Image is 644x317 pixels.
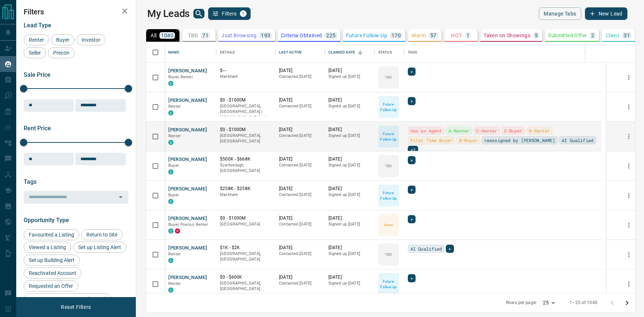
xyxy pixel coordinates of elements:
div: Precon [48,47,75,58]
p: 193 [261,33,270,38]
p: TBD [385,75,392,80]
button: New Lead [585,7,627,20]
span: B-Buyer [459,137,478,144]
span: Rent Price [24,125,51,132]
p: $0 - $600K [220,274,272,280]
button: [PERSON_NAME] [168,127,207,134]
p: [DATE] [279,215,321,221]
div: Return to Site [81,229,123,240]
button: more [623,131,634,142]
span: Lead Type [24,22,51,29]
button: more [623,220,634,231]
div: Claimed Date [328,42,355,63]
p: Client [606,33,619,38]
div: + [408,156,416,164]
button: [PERSON_NAME] [168,156,207,163]
span: Renter [168,252,181,256]
span: Buyer [168,163,179,168]
p: Criteria Obtained [281,33,322,38]
p: Signed up [DATE] [328,74,371,80]
p: 1–25 of 1040 [569,300,597,306]
span: Set up Building Alert [26,257,77,263]
p: Taken on Showings [483,33,530,38]
span: C-Renter [476,127,497,134]
div: Investor [76,34,106,45]
span: Viewed a Listing [26,244,69,250]
button: [PERSON_NAME] [168,274,207,281]
p: $1K - $2K [220,245,272,251]
p: Contacted [DATE] [279,74,321,80]
div: condos.ca [168,110,173,116]
p: Signed up [DATE] [328,103,371,109]
button: more [623,249,634,260]
div: Requested an Offer [24,280,78,292]
div: + [408,215,416,223]
button: more [623,101,634,113]
p: Contacted [DATE] [279,221,321,227]
p: 57 [430,33,437,38]
p: Warm [411,33,426,38]
div: 25 [540,297,558,308]
p: Just Browsing [221,33,256,38]
div: Seller [24,47,46,58]
p: Future Follow Up [379,131,398,142]
div: Reactivated Account [24,268,82,279]
button: [PERSON_NAME] [168,245,207,252]
span: + [410,97,413,105]
span: Renter [168,281,181,286]
span: reassigned by [PERSON_NAME] [484,137,555,144]
button: more [623,161,634,172]
p: 170 [392,33,401,38]
div: Status [378,42,392,63]
span: Buyer, Precon, Renter [168,222,208,227]
button: [PERSON_NAME] [168,68,207,75]
span: Precon [51,50,72,56]
button: Sort [355,47,365,58]
span: + [410,275,413,282]
button: [PERSON_NAME] [168,215,207,222]
span: Buyer [54,37,72,43]
p: $500K - $668K [220,156,272,162]
span: A-Renter [448,127,469,134]
span: Reactivated Account [26,270,79,276]
p: Contacted [DATE] [279,192,321,198]
span: + [410,186,413,193]
p: Warm [384,222,393,228]
p: Rows per page: [506,300,537,306]
div: Status [375,42,404,63]
p: [DATE] [328,274,371,280]
p: [DATE] [279,127,321,133]
button: [PERSON_NAME] [168,97,207,104]
span: Opportunity Type [24,217,69,224]
div: + [446,245,454,253]
p: $--- [220,68,272,74]
p: TBD [385,252,392,257]
p: 5 [535,33,538,38]
div: + [408,186,416,194]
p: [DATE] [328,68,371,74]
div: Details [216,42,275,63]
p: Markham [220,74,272,80]
span: +2 [410,146,416,154]
div: Viewed a Listing [24,242,71,253]
span: Investor [79,37,103,43]
div: +2 [408,146,418,154]
div: Name [168,42,179,63]
span: First Time Buyer [410,137,452,144]
span: Renter [26,37,47,43]
p: All [151,33,156,38]
p: [DATE] [328,156,371,162]
p: TBD [188,33,198,38]
span: Pre-Construction Form Submitted [26,296,109,302]
div: Set up Listing Alert [73,242,126,253]
p: [GEOGRAPHIC_DATA], [GEOGRAPHIC_DATA] [220,133,272,144]
p: 31 [624,33,630,38]
div: condos.ca [168,140,173,145]
p: Signed up [DATE] [328,192,371,198]
div: Name [165,42,216,63]
button: Go to next page [620,296,634,310]
span: + [410,68,413,75]
button: Open [116,192,126,202]
span: Requested an Offer [26,283,76,289]
div: condos.ca [168,81,173,86]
